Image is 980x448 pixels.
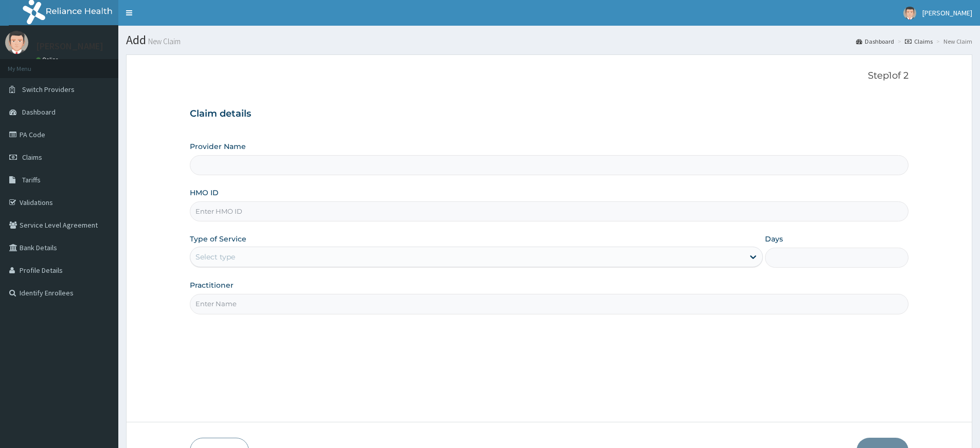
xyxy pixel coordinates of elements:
span: Switch Providers [22,85,75,94]
img: User Image [5,31,28,54]
small: New Claim [146,38,181,45]
span: Dashboard [22,107,56,117]
label: Type of Service [190,234,246,244]
a: Online [36,56,61,63]
div: Select type [195,252,235,262]
a: Dashboard [856,37,894,46]
label: HMO ID [190,188,219,198]
h1: Add [126,33,972,47]
a: Claims [905,37,933,46]
label: Practitioner [190,280,234,290]
h3: Claim details [190,108,908,120]
span: [PERSON_NAME] [922,8,972,17]
p: [PERSON_NAME] [36,42,103,51]
img: User Image [903,7,916,20]
label: Days [765,234,783,244]
li: New Claim [934,37,972,46]
input: Enter HMO ID [190,201,908,221]
span: Tariffs [22,175,41,184]
input: Enter Name [190,294,908,314]
span: Claims [22,153,42,162]
p: Step 1 of 2 [190,70,908,82]
label: Provider Name [190,141,246,152]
